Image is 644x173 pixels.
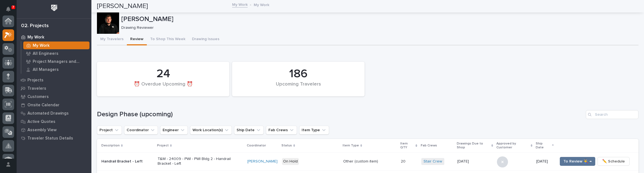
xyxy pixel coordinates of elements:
[281,143,292,149] p: Status
[234,126,264,135] button: Ship Date
[602,158,625,165] span: ✏️ Schedule
[106,81,220,93] div: ⏰ Overdue Upcoming ⏰
[21,66,91,73] a: All Managers
[27,119,55,124] p: Active Quotes
[33,67,59,72] p: All Managers
[21,42,91,49] a: My Work
[33,51,58,56] p: All Engineers
[27,103,60,108] p: Onsite Calendar
[232,1,248,7] a: My Work
[343,143,359,149] p: Item Type
[421,143,437,149] p: Fab Crews
[17,84,91,92] a: Travelers
[2,3,14,15] button: Notifications
[27,111,69,116] p: Automated Drawings
[247,159,278,164] a: [PERSON_NAME]
[266,126,297,135] button: Fab Crews
[247,143,266,149] p: Coordinator
[49,3,59,13] img: Workspace Logo
[536,141,550,151] p: Ship Date
[27,86,46,91] p: Travelers
[33,43,50,48] p: My Work
[282,158,299,165] div: On Hold
[242,67,355,81] div: 186
[27,78,43,83] p: Projects
[17,126,91,134] a: Assembly View
[157,143,169,149] p: Project
[147,34,189,45] button: To Shop This Week
[597,157,630,166] button: ✏️ Schedule
[299,126,329,135] button: Item Type
[17,33,91,41] a: My Work
[536,159,553,164] p: [DATE]
[563,158,592,165] span: To Review 👨‍🏭 →
[97,153,638,170] tr: Handrail Bracket - LeftT&M - 24009 - PWI - PWI Bldg 2 - Handrail Bracket - Left[PERSON_NAME] On H...
[21,58,91,65] a: Project Managers and Engineers
[12,5,14,9] p: 7
[560,157,595,166] button: To Review 👨‍🏭 →
[158,157,243,166] p: T&M - 24009 - PWI - PWI Bldg 2 - Handrail Bracket - Left
[400,141,414,151] p: Item QTY
[160,126,188,135] button: Engineer
[124,126,158,135] button: Coordinator
[101,159,153,164] p: Handrail Bracket - Left
[121,15,636,23] p: [PERSON_NAME]
[17,76,91,84] a: Projects
[27,35,44,40] p: My Work
[101,143,120,149] p: Description
[17,101,91,109] a: Onsite Calendar
[190,126,232,135] button: Work Location(s)
[343,159,396,164] p: Other (custom item)
[17,109,91,117] a: Automated Drawings
[189,34,223,45] button: Drawing Issues
[97,34,127,45] button: My Travelers
[27,94,49,99] p: Customers
[586,110,638,119] input: Search
[401,158,407,164] p: 20
[17,92,91,101] a: Customers
[242,81,355,93] div: Upcoming Travelers
[496,141,529,151] p: Approved by Customer
[254,1,269,7] p: My Work
[27,136,73,141] p: Traveler Status Details
[33,59,87,64] p: Project Managers and Engineers
[97,126,122,135] button: Project
[106,67,220,81] div: 24
[7,7,14,16] div: Notifications7
[17,117,91,126] a: Active Quotes
[97,110,584,118] h1: Design Phase (upcoming)
[27,128,57,133] p: Assembly View
[424,159,442,164] a: Stair Crew
[21,50,91,57] a: All Engineers
[17,134,91,142] a: Traveler Status Details
[457,141,490,151] p: Drawings Due to Shop
[21,23,49,29] div: 02. Projects
[457,158,470,164] p: [DATE]
[127,34,147,45] button: Review
[121,25,634,30] p: Drawing Reviewer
